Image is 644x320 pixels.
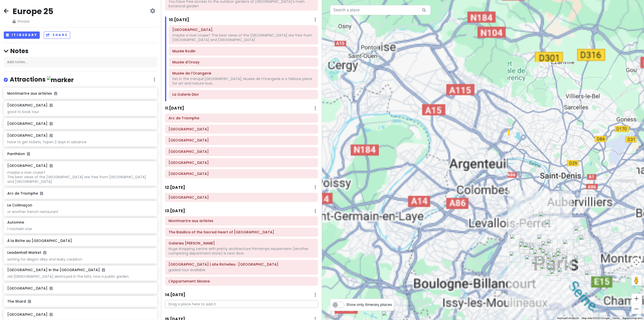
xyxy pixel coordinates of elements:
div: Place des Vosges [561,254,573,265]
h6: Le Colimaçon [7,203,32,207]
i: Added to itinerary [27,152,30,156]
div: Musée de l'Orangerie [530,245,541,256]
button: Keyboard shortcuts [557,316,579,320]
a: Click to see this area on Google Maps [323,313,340,320]
h6: Champs-Élysées [169,127,314,131]
div: Le Marais [556,248,567,259]
i: Added to itinerary [50,134,53,137]
h6: Montmartre aux artistes [7,91,153,96]
div: Musée d'Orsay [533,250,544,261]
h6: Musée Rodin [172,49,314,53]
div: BHV Marais [552,253,563,264]
button: Share [44,31,70,39]
h6: Petit Palais [169,149,314,154]
i: Added to itinerary [102,268,105,272]
h6: Leadenhall Market [7,250,46,255]
div: Huge shopping centre with pretty architecture Printemps Haussmann (another competing department s... [169,246,314,256]
div: Musée Rodin [525,255,536,266]
div: Grand Palais [523,243,534,254]
h6: 13 . [DATE] [165,208,185,214]
i: Added to itinerary [28,300,31,303]
div: old [DEMOGRAPHIC_DATA] destroyed in the blitz, now a public garden [7,274,153,279]
i: Added to itinerary [50,122,53,125]
div: La Promenade Plantée [585,270,596,281]
h6: 14 . [DATE] [165,292,185,298]
div: Montmartre aux artistes [539,212,550,223]
div: Automne [574,255,585,266]
h6: [GEOGRAPHIC_DATA] [7,133,53,138]
h2: Europe 25 [13,6,53,17]
div: Place de la Concorde [529,243,540,254]
div: Belleville [579,235,590,246]
i: Added to itinerary [40,192,43,195]
div: Arc de Triomphe [510,234,521,245]
h6: Musée d'Orsay [172,60,314,64]
div: have to get tickets, ?open 2 days in advance [7,140,153,144]
i: Added to itinerary [50,287,53,290]
h6: Musée de l'Orangerie [172,71,314,76]
h6: [GEOGRAPHIC_DATA] in the [GEOGRAPHIC_DATA] [7,268,105,272]
div: Eiffel Tower [509,251,520,262]
h6: Eiffel Tower [172,27,314,32]
span: Map data ©2025 Google [582,317,609,319]
div: Set in the tranquil [GEOGRAPHIC_DATA], Musée de l’Orangerie is a fablous place for art and nature... [172,77,314,86]
h6: 12 . [DATE] [165,185,185,190]
h6: Arc de Triomphe [7,191,153,196]
div: Add notes... [4,57,157,67]
div: La Galerie Dior [519,242,530,253]
div: Canal Saint-Martin [563,239,574,251]
h6: Galeries Lafayette Haussmann [169,241,314,245]
img: marker [47,76,74,84]
div: or another french restaurant [7,209,153,214]
h6: L'Appartement Sézane [169,279,314,283]
span: Show only itinerary places [346,302,392,307]
h4: Notes [4,47,157,55]
div: Saint-Germain-des-Prés [538,256,549,267]
div: Parc des Buttes-Chaumont [574,226,585,237]
i: Added to itinerary [50,313,53,316]
div: Jardin des Plantes [557,267,568,278]
h6: The Basilica of the Sacred Heart of Paris [169,230,314,234]
div: Sainte-Chapelle [546,255,557,266]
div: Musée de Cluny [546,260,557,271]
div: good to book tour [7,110,153,114]
div: setting for diagon alley and leaky cauldron [7,257,153,262]
i: Added to itinerary [54,92,57,95]
h6: 10 . [DATE] [169,17,189,23]
div: Rue Saint-Honoré [538,245,549,256]
h6: [GEOGRAPHIC_DATA] [7,163,53,168]
div: L'Appartement Sézane [547,239,558,250]
h6: 11 . [DATE] [165,106,184,111]
h6: [GEOGRAPHIC_DATA] [7,121,153,126]
div: Le Bon Marché [532,259,543,270]
h6: Automne [7,220,24,225]
p: Drag a place here to add it [165,300,318,308]
h6: Palace of Versailles [169,195,314,200]
div: Jardin du Luxembourg [540,264,551,275]
div: The Basilica of the Sacred Heart of Paris [545,220,556,231]
i: Added to itinerary [50,103,53,107]
h6: Panthéon [7,152,153,156]
button: Drag Pegman onto the map to open Street View [631,275,641,286]
h6: Montmartre aux artistes [169,219,314,223]
button: Zoom in [631,294,641,304]
a: Terms [612,317,619,319]
button: Itinerary [4,31,40,39]
h6: [GEOGRAPHIC_DATA] [7,312,153,317]
i: Added to itinerary [43,251,46,254]
h6: Arc de Triomphe [169,116,314,120]
div: maybe a river cruise? The best views of the [GEOGRAPHIC_DATA] are free from [GEOGRAPHIC_DATA] and... [7,170,153,184]
h6: Rue Saint-Honoré [169,171,314,176]
div: maybe a river cruise? The best views of the [GEOGRAPHIC_DATA] are free from [GEOGRAPHIC_DATA] and... [172,33,314,42]
span: Private [13,19,53,24]
div: Bibliothèque nationale de France | site Richelieu : Bibliothèque de Recherche [541,241,552,252]
div: Notre-Dame Cathedral of Paris [550,257,561,268]
div: Galeries Lafayette Haussmann [537,234,548,245]
h6: The Shard [7,299,153,304]
div: Church of Saint-Étienne-du-Mont [549,264,560,275]
h6: La Galerie Dior [172,92,314,97]
div: Louvre Museum [541,249,552,260]
div: guided tour available [169,268,314,272]
img: Google [323,313,340,320]
div: Panthéon [547,265,558,276]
